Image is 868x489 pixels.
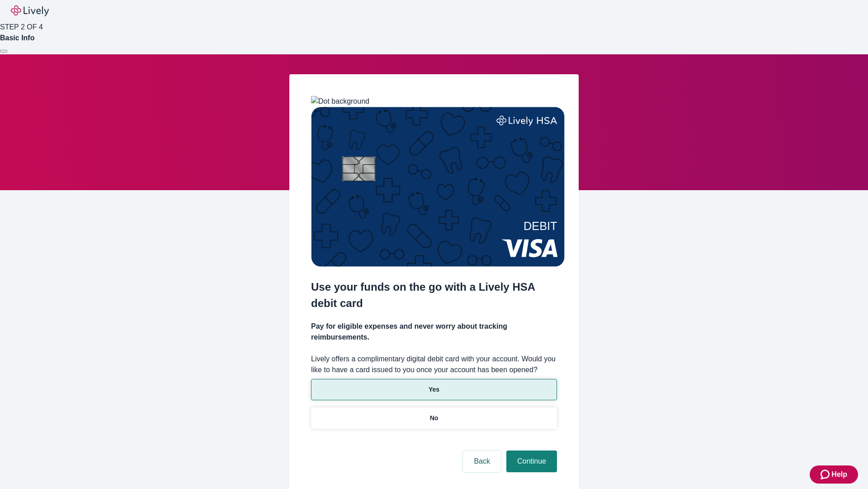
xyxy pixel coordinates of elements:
[311,379,557,400] button: Yes
[311,279,557,312] h2: Use your funds on the go with a Lively HSA debit card
[311,96,369,107] img: Dot background
[311,107,565,267] img: Debit card
[831,469,847,480] span: Help
[430,413,439,423] p: No
[429,385,439,394] p: Yes
[506,451,557,472] button: Continue
[821,469,831,480] svg: Zendesk support icon
[810,465,858,484] button: Zendesk support iconHelp
[311,407,557,429] button: No
[311,354,557,375] label: Lively offers a complimentary digital debit card with your account. Would you like to have a card...
[311,321,557,343] h4: Pay for eligible expenses and never worry about tracking reimbursements.
[463,451,501,472] button: Back
[11,5,49,16] img: Lively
